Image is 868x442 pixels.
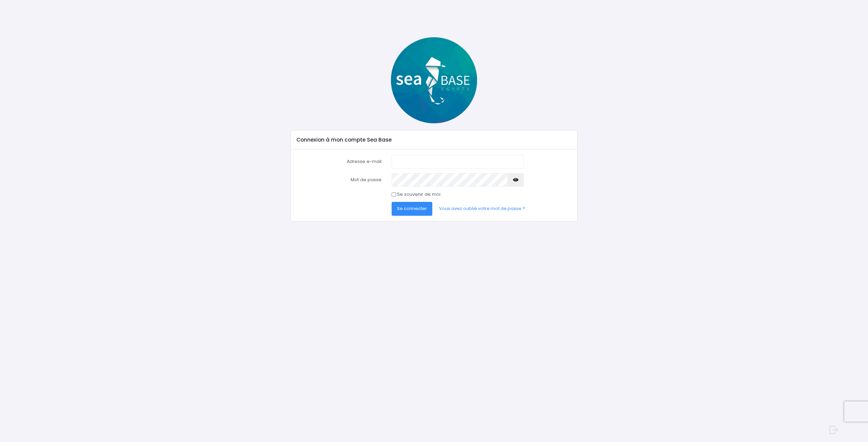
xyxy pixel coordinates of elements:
[292,155,387,168] label: Adresse e-mail
[291,130,577,149] div: Connexion à mon compte Sea Base
[392,202,432,215] button: Se connecter
[397,191,440,198] label: Se souvenir de moi
[397,205,427,212] span: Se connecter
[434,202,531,215] a: Vous avez oublié votre mot de passe ?
[292,173,387,187] label: Mot de passe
